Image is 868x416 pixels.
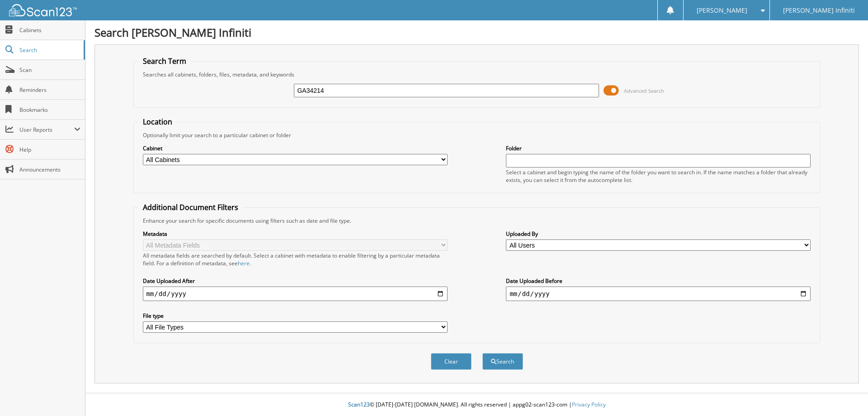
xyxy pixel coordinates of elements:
div: Enhance your search for specific documents using filters such as date and file type. [138,217,816,225]
span: Bookmarks [19,106,80,114]
span: [PERSON_NAME] Infiniti [783,8,855,13]
span: Help [19,146,80,153]
legend: Additional Document Filters [138,202,243,212]
span: Announcements [19,166,80,173]
div: All metadata fields are searched by default. Select a cabinet with metadata to enable filtering b... [143,252,448,267]
label: Date Uploaded After [143,277,448,285]
span: Scan123 [348,401,370,408]
div: Select a cabinet and begin typing the name of the folder you want to search in. If the name match... [506,168,811,184]
iframe: Chat Widget [823,373,868,416]
legend: Location [138,117,177,127]
span: Search [19,46,79,54]
h1: Search [PERSON_NAME] Infiniti [94,25,859,40]
a: here [238,259,250,267]
label: Metadata [143,230,448,238]
a: Privacy Policy [572,401,606,408]
div: Searches all cabinets, folders, files, metadata, and keywords [138,71,816,78]
label: Uploaded By [506,230,811,238]
img: scan123-logo-white.svg [9,4,77,16]
legend: Search Term [138,56,191,66]
div: © [DATE]-[DATE] [DOMAIN_NAME]. All rights reserved | appg02-scan123-com | [85,394,868,416]
span: Cabinets [19,26,80,34]
span: Reminders [19,86,80,94]
span: User Reports [19,126,74,134]
div: Optionally limit your search to a particular cabinet or folder [138,131,816,139]
span: Advanced Search [624,87,664,94]
input: end [506,287,811,301]
label: Cabinet [143,144,448,152]
label: Date Uploaded Before [506,277,811,285]
input: start [143,287,448,301]
button: Search [482,353,523,370]
span: [PERSON_NAME] [697,8,747,13]
label: Folder [506,144,811,152]
button: Clear [431,353,472,370]
span: Scan [19,66,80,74]
label: File type [143,312,448,320]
